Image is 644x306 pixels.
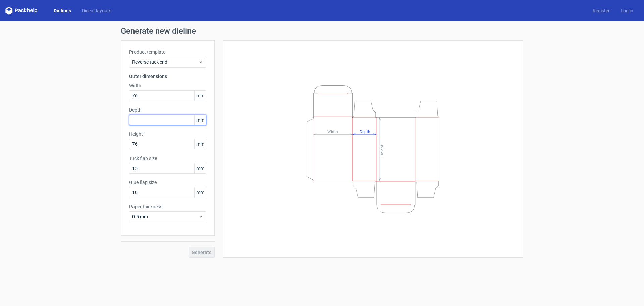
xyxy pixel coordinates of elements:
span: mm [194,187,206,198]
label: Glue flap size [129,179,206,186]
a: Register [587,7,615,14]
a: Dielines [48,7,76,14]
tspan: Depth [360,129,370,134]
label: Paper thickness [129,203,206,210]
span: mm [194,163,206,173]
h1: Generate new dieline [121,27,523,35]
span: mm [194,91,206,101]
label: Height [129,131,206,137]
label: Product template [129,49,206,55]
label: Depth [129,106,206,113]
tspan: Width [327,129,338,134]
a: Log in [615,7,639,14]
span: 0.5 mm [132,213,198,220]
a: Diecut layouts [76,7,117,14]
label: Tuck flap size [129,155,206,162]
tspan: Height [380,144,384,156]
span: mm [194,139,206,149]
h3: Outer dimensions [129,73,206,80]
span: Reverse tuck end [132,59,198,65]
span: mm [194,115,206,125]
label: Width [129,82,206,89]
